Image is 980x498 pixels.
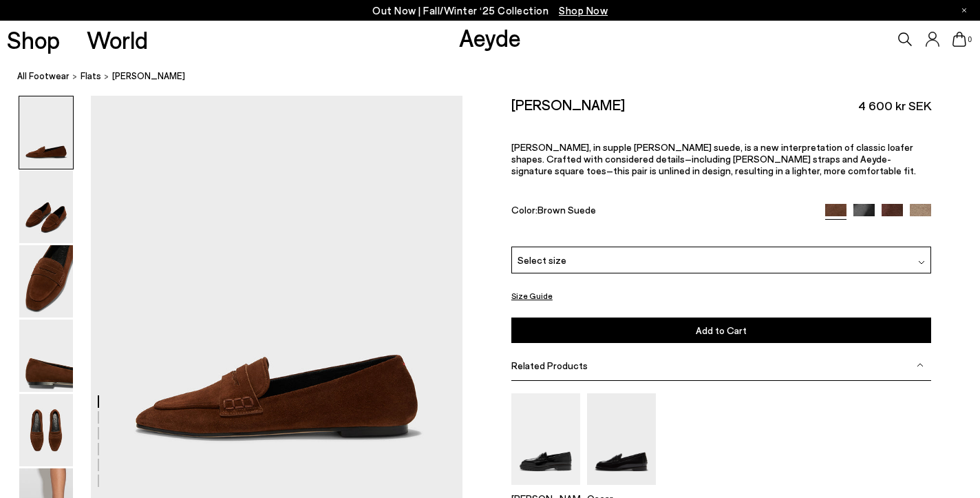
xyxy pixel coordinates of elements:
[966,36,973,43] span: 0
[917,362,924,369] img: svg%3E
[858,97,931,114] span: 4 600 kr SEK
[559,4,608,17] span: Navigate to /collections/new-in
[17,58,980,96] nav: breadcrumb
[19,96,73,169] img: Alfie Suede Loafers - Image 1
[511,287,553,304] button: Size Guide
[696,324,747,336] span: Add to Cart
[511,204,812,220] div: Color:
[918,259,925,266] img: svg%3E
[17,69,70,83] a: All Footwear
[537,204,596,216] span: Brown Suede
[81,70,101,81] span: flats
[952,32,966,47] a: 0
[511,393,580,485] img: Leon Loafers
[511,96,625,113] h2: [PERSON_NAME]
[518,253,566,267] span: Select size
[19,245,73,318] img: Alfie Suede Loafers - Image 3
[87,28,148,52] a: World
[459,23,521,52] a: Aeyde
[81,69,101,83] a: flats
[7,28,60,52] a: Shop
[19,171,73,243] img: Alfie Suede Loafers - Image 2
[19,394,73,466] img: Alfie Suede Loafers - Image 5
[112,69,185,83] span: [PERSON_NAME]
[511,360,588,371] span: Related Products
[511,141,916,176] span: [PERSON_NAME], in supple [PERSON_NAME] suede, is a new interpretation of classic loafer shapes. C...
[511,318,931,343] button: Add to Cart
[19,320,73,392] img: Alfie Suede Loafers - Image 4
[372,2,608,19] p: Out Now | Fall/Winter ‘25 Collection
[587,393,656,485] img: Oscar Leather Loafers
